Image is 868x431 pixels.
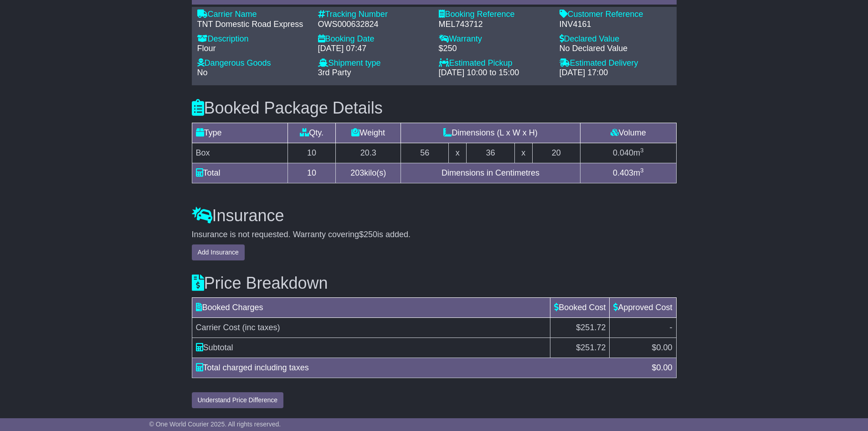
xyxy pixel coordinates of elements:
[192,298,550,318] td: Booked Charges
[318,10,430,20] div: Tracking Number
[532,143,580,163] td: 20
[242,323,280,332] span: (inc taxes)
[647,362,677,374] div: $
[401,143,449,163] td: 56
[192,123,288,143] td: Type
[401,163,580,183] td: Dimensions in Centimetres
[288,143,335,163] td: 10
[656,343,672,352] span: 0.00
[288,163,335,183] td: 10
[192,207,677,225] h3: Insurance
[514,143,532,163] td: x
[610,338,676,358] td: $
[401,123,580,143] td: Dimensions (L x W x H)
[318,44,430,54] div: [DATE] 07:47
[580,343,606,352] span: 251.72
[196,323,240,332] span: Carrier Cost
[613,168,633,177] span: 0.403
[197,58,309,68] div: Dangerous Goods
[318,58,430,68] div: Shipment type
[192,163,288,183] td: Total
[613,148,633,157] span: 0.040
[336,123,401,143] td: Weight
[192,143,288,163] td: Box
[336,163,401,183] td: kilo(s)
[467,143,514,163] td: 36
[550,338,610,358] td: $
[580,163,676,183] td: m
[439,20,550,30] div: MEL743712
[610,298,676,318] td: Approved Cost
[576,323,606,332] span: $251.72
[560,44,671,54] div: No Declared Value
[192,392,284,408] button: Understand Price Difference
[149,421,281,428] span: © One World Courier 2025. All rights reserved.
[439,68,550,78] div: [DATE] 10:00 to 15:00
[580,123,676,143] td: Volume
[197,34,309,44] div: Description
[439,44,550,54] div: $250
[192,230,677,240] div: Insurance is not requested. Warranty covering is added.
[640,147,644,154] sup: 3
[560,20,671,30] div: INV4161
[318,20,430,30] div: OWS000632824
[350,168,364,177] span: 203
[439,34,550,44] div: Warranty
[640,167,644,174] sup: 3
[670,323,673,332] span: -
[318,68,351,77] span: 3rd Party
[560,58,671,68] div: Estimated Delivery
[560,10,671,20] div: Customer Reference
[197,20,309,30] div: TNT Domestic Road Express
[336,143,401,163] td: 20.3
[550,298,610,318] td: Booked Cost
[197,44,309,54] div: Flour
[359,230,377,239] span: $250
[191,362,647,374] div: Total charged including taxes
[439,10,550,20] div: Booking Reference
[318,34,430,44] div: Booking Date
[197,10,309,20] div: Carrier Name
[192,244,245,260] button: Add Insurance
[197,68,208,77] span: No
[560,68,671,78] div: [DATE] 17:00
[288,123,335,143] td: Qty.
[192,99,677,117] h3: Booked Package Details
[192,338,550,358] td: Subtotal
[580,143,676,163] td: m
[192,274,677,292] h3: Price Breakdown
[439,58,550,68] div: Estimated Pickup
[656,363,672,372] span: 0.00
[560,34,671,44] div: Declared Value
[449,143,467,163] td: x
